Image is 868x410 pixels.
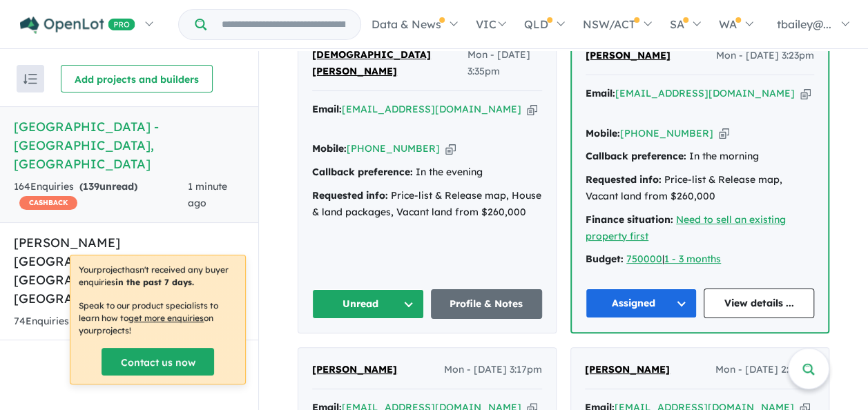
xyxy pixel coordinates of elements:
p: Speak to our product specialists to learn how to on your projects ! [79,300,237,337]
strong: Email: [586,87,615,99]
strong: Budget: [586,253,624,265]
a: [PHONE_NUMBER] [620,127,713,139]
a: [DEMOGRAPHIC_DATA][PERSON_NAME] [312,47,467,80]
p: Your project hasn't received any buyer enquiries [79,264,237,289]
span: CASHBACK [19,196,77,210]
h5: [PERSON_NAME][GEOGRAPHIC_DATA] - [GEOGRAPHIC_DATA] , [GEOGRAPHIC_DATA] [14,233,244,308]
span: [DEMOGRAPHIC_DATA][PERSON_NAME] [312,48,431,77]
span: Mon - [DATE] 2:30pm [715,362,815,378]
button: Copy [445,141,456,156]
div: Price-list & Release map, House & land packages, Vacant land from $260,000 [312,188,542,221]
span: [PERSON_NAME] [586,49,671,61]
button: Copy [719,126,729,141]
strong: Callback preference: [586,150,686,162]
button: Add projects and builders [61,65,213,92]
strong: Callback preference: [312,166,413,178]
h5: [GEOGRAPHIC_DATA] - [GEOGRAPHIC_DATA] , [GEOGRAPHIC_DATA] [14,117,244,173]
div: In the evening [312,164,542,181]
b: in the past 7 days. [115,277,194,287]
button: Assigned [586,289,697,318]
a: Contact us now [102,348,214,375]
span: Mon - [DATE] 3:17pm [444,362,542,378]
a: Need to sell an existing property first [586,213,786,242]
a: [PERSON_NAME] [586,48,671,64]
input: Try estate name, suburb, builder or developer [209,10,358,39]
div: Price-list & Release map, Vacant land from $260,000 [586,172,814,205]
strong: Requested info: [586,173,662,186]
span: Mon - [DATE] 3:23pm [716,48,814,64]
a: [PHONE_NUMBER] [347,142,440,155]
strong: Requested info: [312,189,388,202]
strong: Finance situation: [586,213,673,226]
div: In the morning [586,148,814,165]
span: tbailey@... [777,17,831,31]
span: 139 [83,180,99,193]
a: 750000 [626,253,662,265]
a: [PERSON_NAME] [312,362,397,378]
button: Copy [527,102,537,117]
span: 1 minute ago [188,180,227,209]
strong: ( unread) [79,180,137,193]
a: 1 - 3 months [664,253,721,265]
a: Profile & Notes [431,289,543,319]
div: 164 Enquir ies [14,179,188,212]
img: Openlot PRO Logo White [20,17,135,34]
a: View details ... [704,289,815,318]
button: Copy [800,86,811,101]
a: [EMAIL_ADDRESS][DOMAIN_NAME] [615,87,795,99]
div: | [586,251,814,268]
strong: Email: [312,103,342,115]
img: sort.svg [23,74,37,84]
a: [EMAIL_ADDRESS][DOMAIN_NAME] [342,103,521,115]
span: [PERSON_NAME] [312,363,397,375]
strong: Mobile: [586,127,620,139]
a: [PERSON_NAME] [585,362,670,378]
u: get more enquiries [128,313,204,323]
strong: Mobile: [312,142,347,155]
span: Mon - [DATE] 3:35pm [467,47,542,80]
button: Unread [312,289,424,319]
span: [PERSON_NAME] [585,363,670,375]
div: 74 Enquir ies [14,313,195,330]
